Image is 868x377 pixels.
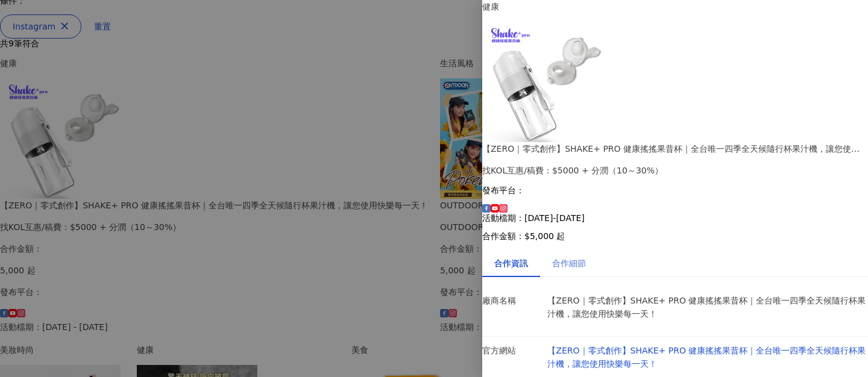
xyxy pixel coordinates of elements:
[482,142,868,155] div: 【ZERO｜零式創作】SHAKE+ PRO 健康搖搖果昔杯｜全台唯一四季全天候隨行杯果汁機，讓您使用快樂每一天！
[482,22,603,142] img: 【ZERO｜零式創作】SHAKE+ pro 健康搖搖果昔杯｜全台唯一四季全天候隨行杯果汁機，讓您使用快樂每一天！
[482,185,868,195] p: 發布平台：
[547,346,866,369] a: 【ZERO｜零式創作】SHAKE+ PRO 健康搖搖果昔杯｜全台唯一四季全天候隨行杯果汁機，讓您使用快樂每一天！
[482,344,541,357] p: 官方網站
[552,257,586,270] div: 合作細節
[482,231,868,241] p: 合作金額： $5,000 起
[494,257,528,270] div: 合作資訊
[482,294,541,307] p: 廠商名稱
[482,213,868,223] p: 活動檔期：[DATE]-[DATE]
[482,164,868,177] div: 找KOL互惠/稿費：$5000 + 分潤（10～30%）
[547,294,868,320] p: 【ZERO｜零式創作】SHAKE+ PRO 健康搖搖果昔杯｜全台唯一四季全天候隨行杯果汁機，讓您使用快樂每一天！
